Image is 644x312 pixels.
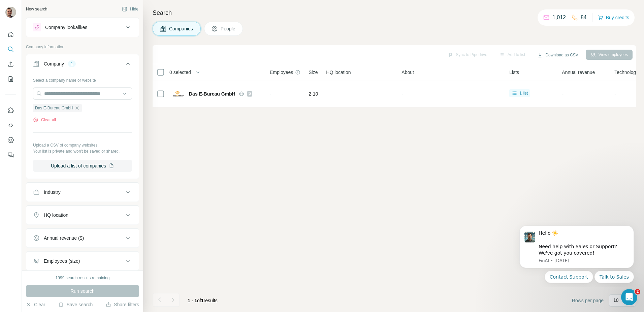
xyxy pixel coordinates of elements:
button: Download as CSV [533,50,583,60]
button: Buy credits [598,13,629,22]
p: Upload a CSV of company websites. [33,142,132,148]
button: Use Surfe on LinkedIn [5,104,16,116]
button: Use Surfe API [5,119,16,131]
div: Industry [44,189,61,196]
span: - [401,91,403,97]
img: Avatar [5,7,16,18]
span: Companies [169,25,194,32]
span: About [401,69,414,76]
div: Company lookalikes [45,24,87,31]
button: Annual revenue ($) [26,230,139,246]
button: Company1 [26,56,139,75]
p: 1,012 [552,14,566,22]
span: - [270,91,271,97]
button: Save search [58,301,93,308]
p: Your list is private and won't be saved or shared. [33,148,132,154]
span: - [614,91,616,97]
button: Enrich CSV [5,58,16,70]
span: 1 [201,298,204,303]
span: Employees [270,69,293,76]
p: Company information [26,44,139,50]
iframe: Intercom notifications message [509,219,644,287]
button: Upload a list of companies [33,160,132,172]
div: Company [44,60,64,67]
div: Annual revenue ($) [44,235,84,241]
img: Logo of Das E-Bureau GmbH [173,88,184,99]
button: Company lookalikes [26,19,139,35]
span: People [221,25,236,32]
span: 2 [635,289,640,294]
span: HQ location [326,69,351,76]
span: Das E-Bureau GmbH [35,105,73,111]
button: HQ location [26,207,139,223]
span: results [188,298,218,303]
button: Quick start [5,28,16,41]
button: Hide [117,4,143,14]
span: Das E-Bureau GmbH [189,90,235,97]
button: Feedback [5,149,16,161]
div: 1 [68,61,76,67]
button: Share filters [106,301,139,308]
button: My lists [5,73,16,85]
button: Search [5,43,16,55]
button: Industry [26,184,139,200]
div: 1999 search results remaining [56,275,110,281]
span: Technologies [614,69,642,76]
button: Dashboard [5,134,16,146]
button: Clear [26,301,45,308]
p: 84 [581,14,587,22]
div: HQ location [44,212,68,218]
span: Annual revenue [562,69,595,76]
span: 1 - 1 [188,298,197,303]
span: of [197,298,201,303]
span: - [562,91,563,97]
button: Employees (size) [26,253,139,269]
div: Select a company name or website [33,75,132,83]
p: 10 [613,297,619,304]
button: Clear all [33,117,56,123]
span: 0 selected [169,69,191,76]
div: New search [26,6,47,12]
span: 1 list [519,90,528,96]
span: 2-10 [309,90,318,97]
span: Rows per page [572,297,604,304]
div: Employees (size) [44,258,80,264]
iframe: Intercom live chat [621,289,637,305]
h4: Search [153,8,636,18]
span: Size [309,69,318,76]
span: Lists [509,69,519,76]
